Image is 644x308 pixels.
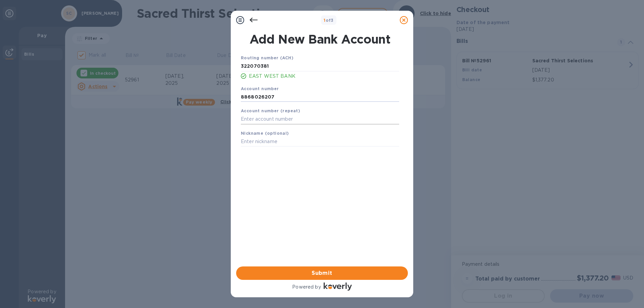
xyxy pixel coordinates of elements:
p: EAST WEST BANK [249,73,399,80]
input: Enter account number [241,114,399,124]
h1: Add New Bank Account [237,32,403,46]
p: Powered by [292,284,321,291]
b: Routing number (ACH) [241,55,293,60]
b: Account number [241,86,279,91]
span: Submit [241,269,402,277]
b: of 3 [324,18,334,23]
span: 1 [324,18,325,23]
img: Logo [324,283,352,291]
b: Account number (repeat) [241,108,300,113]
b: Nickname (optional) [241,131,289,136]
input: Enter account number [241,92,399,102]
input: Enter routing number [241,61,399,71]
button: Submit [236,266,408,280]
input: Enter nickname [241,137,399,147]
